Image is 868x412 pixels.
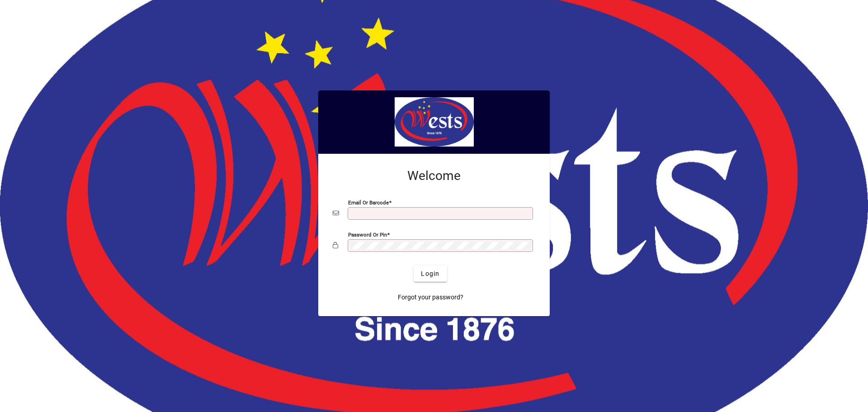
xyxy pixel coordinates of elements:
a: Forgot your password? [394,289,467,305]
mat-label: Email or Barcode [348,199,389,206]
mat-label: Password or Pin [348,232,387,238]
button: Login [414,265,447,282]
span: Forgot your password? [398,293,463,302]
span: Login [421,269,439,279]
h2: Welcome [333,168,535,184]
